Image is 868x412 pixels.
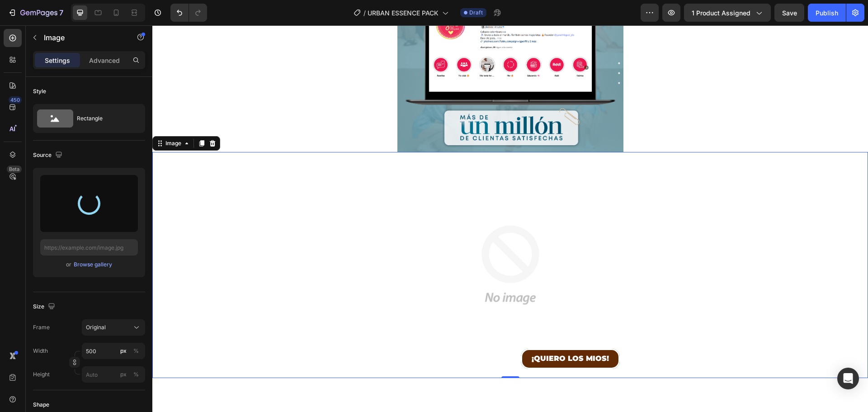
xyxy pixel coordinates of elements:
button: % [118,346,129,356]
span: 1 product assigned [692,8,750,18]
div: Publish [816,8,838,18]
p: Image [44,32,121,43]
input: https://example.com/image.jpg [40,239,138,256]
label: Height [33,370,50,379]
span: Original [86,323,106,331]
div: Source [33,149,64,161]
p: 7 [59,7,63,18]
label: Frame [33,323,50,331]
div: Style [33,87,46,95]
button: <p>¡QUIERO LOS MIOS!</p> [368,323,467,344]
span: / [363,8,366,18]
button: 7 [4,4,67,22]
button: 1 product assigned [684,4,771,22]
button: % [118,369,129,380]
input: px% [82,343,145,359]
button: Original [82,319,145,336]
input: px% [82,366,145,383]
div: Browse gallery [74,260,112,269]
div: Size [33,301,57,313]
button: px [131,369,142,380]
label: Width [33,347,48,355]
button: Save [774,4,804,22]
span: URBAN ESSENCE PACK [368,8,439,18]
div: Shape [33,401,49,409]
img: no-image-2048-5e88c1b20e087fb7bbe9a3771824e743c244f437e4f8ba93bbf7b11b53f7824c_large.gif [245,127,471,353]
button: Browse gallery [73,260,113,269]
div: % [133,370,139,379]
div: px [120,347,127,355]
div: 450 [9,96,22,104]
button: Publish [808,4,846,22]
div: Open Intercom Messenger [837,368,859,389]
p: Advanced [89,56,120,65]
div: Undo/Redo [170,4,207,22]
div: Rectangle [77,108,132,129]
p: Settings [45,56,70,65]
div: Image [11,114,31,122]
iframe: Design area [152,25,868,412]
span: Save [782,9,797,17]
span: Draft [469,9,483,17]
button: px [131,346,142,356]
div: % [133,347,139,355]
p: ¡QUIERO LOS MIOS! [379,327,457,340]
span: or [66,259,71,270]
div: Beta [7,166,22,173]
div: px [120,370,127,379]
